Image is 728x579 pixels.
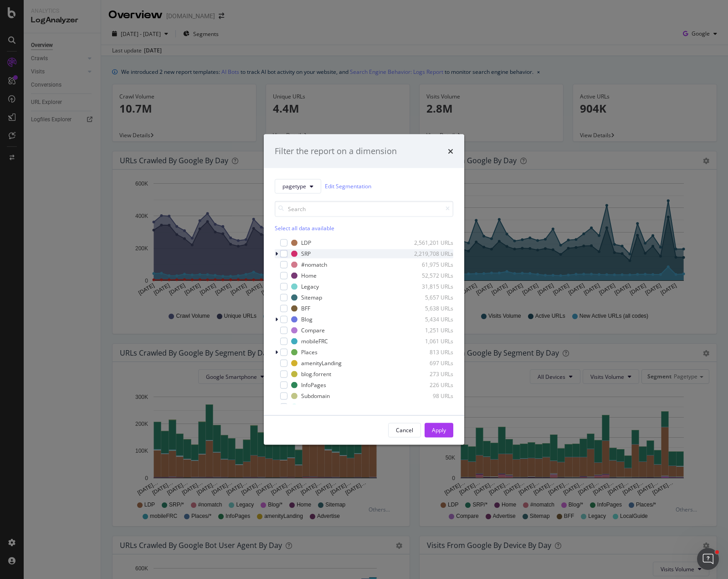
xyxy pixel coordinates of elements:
div: Places [301,348,318,356]
button: pagetype [275,179,321,193]
div: times [448,145,453,157]
div: Legacy [301,283,319,290]
div: 2,219,708 URLs [409,250,453,258]
div: 5,638 URLs [409,305,453,312]
div: InfoPages [301,381,326,389]
div: 273 URLs [409,370,453,378]
div: Apply [432,426,446,434]
div: Home [301,272,317,279]
a: Edit Segmentation [325,181,371,191]
div: 813 URLs [409,348,453,356]
div: 2,561,201 URLs [409,239,453,247]
div: 5,657 URLs [409,294,453,301]
div: 1,251 URLs [409,326,453,334]
button: Cancel [388,423,421,437]
div: LocalGuide [301,403,329,411]
div: 31,815 URLs [409,283,453,290]
div: 1,061 URLs [409,337,453,345]
div: BFF [301,305,310,312]
div: 52,572 URLs [409,272,453,279]
div: mobileFRC [301,337,328,345]
span: pagetype [282,182,306,190]
div: Sitemap [301,294,322,301]
div: Filter the report on a dimension [275,145,397,157]
div: modal [264,134,464,445]
div: LDP [301,239,311,247]
div: SRP [301,250,311,258]
div: 98 URLs [409,392,453,400]
div: Compare [301,326,325,334]
button: Apply [425,423,453,437]
input: Search [275,201,453,217]
div: 697 URLs [409,359,453,367]
div: Subdomain [301,392,330,400]
div: blog.forrent [301,370,331,378]
div: amenityLanding [301,359,342,367]
div: 10 URLs [409,403,453,411]
iframe: Intercom live chat [697,548,719,570]
div: Cancel [396,426,413,434]
div: 5,434 URLs [409,315,453,323]
div: Blog [301,315,313,323]
div: 61,975 URLs [409,261,453,269]
div: Select all data available [275,224,453,232]
div: #nomatch [301,261,327,269]
div: 226 URLs [409,381,453,389]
